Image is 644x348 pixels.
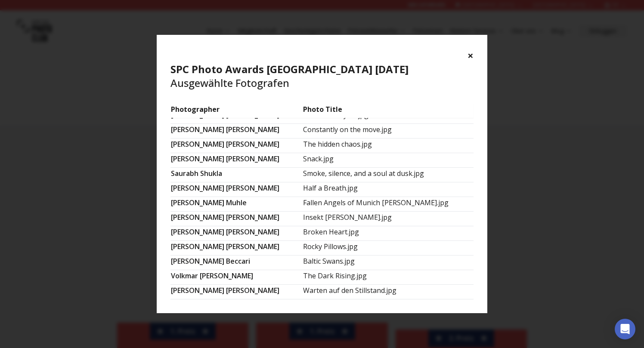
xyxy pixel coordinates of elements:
[303,284,474,299] td: Warten auf den Stillstand.jpg
[170,255,303,270] td: [PERSON_NAME] Beccari
[170,62,409,76] b: SPC Photo Awards [GEOGRAPHIC_DATA] [DATE]
[170,211,303,226] td: [PERSON_NAME] [PERSON_NAME]
[170,153,303,167] td: [PERSON_NAME] [PERSON_NAME]
[170,270,303,284] td: Volkmar [PERSON_NAME]
[170,123,303,138] td: [PERSON_NAME] [PERSON_NAME]
[170,182,303,197] td: [PERSON_NAME] [PERSON_NAME]
[170,138,303,153] td: [PERSON_NAME] [PERSON_NAME]
[170,284,303,299] td: [PERSON_NAME] [PERSON_NAME]
[170,197,303,211] td: [PERSON_NAME] Muhle
[468,49,474,62] button: ×
[303,255,474,270] td: Baltic Swans.jpg
[615,319,635,339] div: Open Intercom Messenger
[303,240,474,255] td: Rocky Pillows.jpg
[170,226,303,240] td: [PERSON_NAME] [PERSON_NAME]
[303,197,474,211] td: Fallen Angels of Munich [PERSON_NAME].jpg
[303,123,474,138] td: Constantly on the move.jpg
[303,104,474,118] td: Photo Title
[303,167,474,182] td: Smoke, silence, and a soul at dusk.jpg
[303,138,474,153] td: The hidden chaos.jpg
[303,211,474,226] td: Insekt [PERSON_NAME].jpg
[170,62,474,90] h4: Ausgewählte Fotografen
[303,182,474,197] td: Half a Breath.jpg
[170,104,303,118] td: Photographer
[303,226,474,240] td: Broken Heart.jpg
[303,153,474,167] td: Snack.jpg
[303,270,474,284] td: The Dark Rising.jpg
[170,167,303,182] td: Saurabh Shukla
[170,240,303,255] td: [PERSON_NAME] [PERSON_NAME]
